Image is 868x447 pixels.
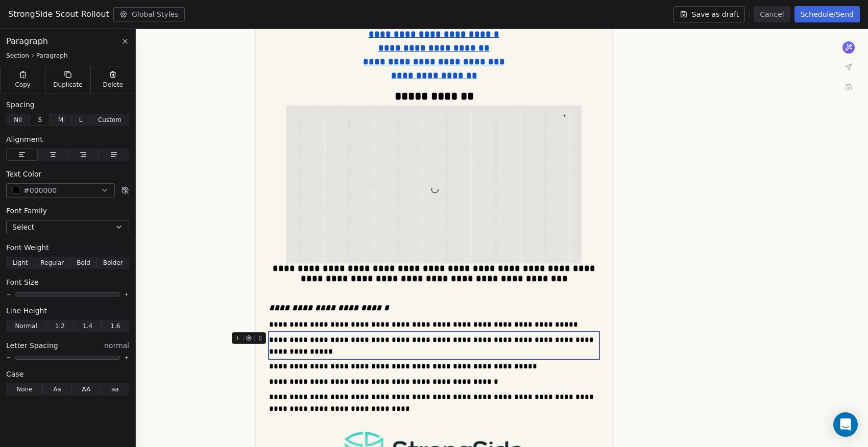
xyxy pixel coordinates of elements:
[98,115,122,125] span: Custom
[83,321,92,331] span: 1.4
[6,169,41,179] span: Text Color
[6,369,23,379] span: Case
[79,115,83,125] span: L
[794,6,860,22] button: Schedule/Send
[77,258,90,267] span: Bold
[6,340,58,351] span: Letter Spacing
[12,258,28,267] span: Light
[104,340,129,351] span: normal
[8,8,109,20] span: StrongSide Scout Rollout
[6,134,43,144] span: Alignment
[6,242,49,253] span: Font Weight
[36,52,68,60] span: Paragraph
[6,306,47,316] span: Line Height
[113,7,185,21] button: Global Styles
[55,321,65,331] span: 1.2
[103,258,123,267] span: Bolder
[6,100,35,110] span: Spacing
[14,115,22,125] span: Nil
[111,385,119,394] span: aa
[82,385,90,394] span: AA
[53,81,82,89] span: Duplicate
[23,185,57,196] span: #000000
[58,115,63,125] span: M
[6,277,39,287] span: Font Size
[15,81,31,89] span: Copy
[16,385,32,394] span: None
[6,52,29,60] span: Section
[6,206,47,216] span: Font Family
[103,81,124,89] span: Delete
[673,6,745,22] button: Save as draft
[15,321,37,331] span: Normal
[833,412,858,437] div: Open Intercom Messenger
[754,6,790,22] button: Cancel
[53,385,61,394] span: Aa
[12,222,34,232] span: Select
[6,35,48,47] span: Paragraph
[40,258,64,267] span: Regular
[6,183,115,197] button: #000000
[110,321,120,331] span: 1.6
